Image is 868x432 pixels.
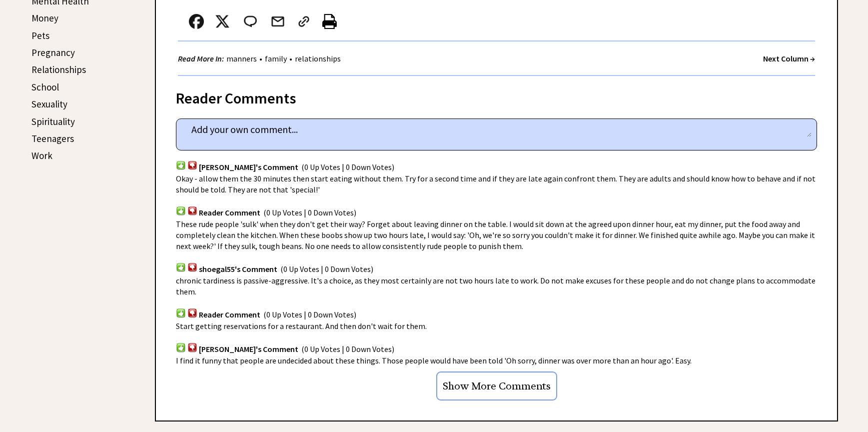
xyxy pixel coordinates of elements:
span: (0 Up Votes | 0 Down Votes) [263,310,356,320]
span: [PERSON_NAME]'s Comment [199,344,298,354]
img: votdown.png [187,160,197,170]
span: These rude people 'sulk' when they don't get their way? Forget about leaving dinner on the table.... [176,219,815,251]
span: Okay - allow them the 30 minutes then start eating without them. Try for a second time and if the... [176,173,816,194]
img: printer%20icon.png [322,14,337,29]
span: chronic tardiness is passive-aggressive. It's a choice, as they most certainly are not two hours ... [176,275,816,296]
a: family [262,53,289,63]
img: votup.png [176,342,186,352]
img: votup.png [176,262,186,272]
span: (0 Up Votes | 0 Down Votes) [301,344,394,354]
span: shoegal55's Comment [199,264,277,274]
a: Money [31,12,58,24]
span: Reader Comment [199,310,260,320]
img: votdown.png [187,308,197,317]
img: votup.png [176,206,186,215]
span: (0 Up Votes | 0 Down Votes) [263,207,356,217]
a: Relationships [31,63,86,75]
img: link_02.png [296,14,311,29]
strong: Read More In: [178,53,224,63]
img: votdown.png [187,206,197,215]
img: votup.png [176,308,186,317]
div: Reader Comments [176,87,817,103]
img: mail.png [270,14,285,29]
img: votdown.png [187,262,197,272]
a: Work [31,149,52,161]
span: Reader Comment [199,207,260,217]
img: votdown.png [187,342,197,352]
a: Teenagers [31,132,74,144]
img: votup.png [176,160,186,170]
span: (0 Up Votes | 0 Down Votes) [301,162,394,172]
img: message_round%202.png [242,14,259,29]
a: Pets [31,29,49,41]
a: Sexuality [31,98,67,110]
a: relationships [292,53,343,63]
input: Show More Comments [436,371,557,400]
span: [PERSON_NAME]'s Comment [199,162,298,172]
span: Start getting reservations for a restaurant. And then don't wait for them. [176,321,427,331]
a: Next Column → [763,53,815,63]
a: School [31,81,59,93]
span: (0 Up Votes | 0 Down Votes) [280,264,373,274]
img: x_small.png [215,14,230,29]
div: • • [178,52,343,65]
a: Pregnancy [31,46,75,58]
img: facebook.png [189,14,204,29]
a: manners [224,53,259,63]
span: I find it funny that people are undecided about these things. Those people would have been told '... [176,355,692,365]
a: Spirituality [31,115,75,127]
